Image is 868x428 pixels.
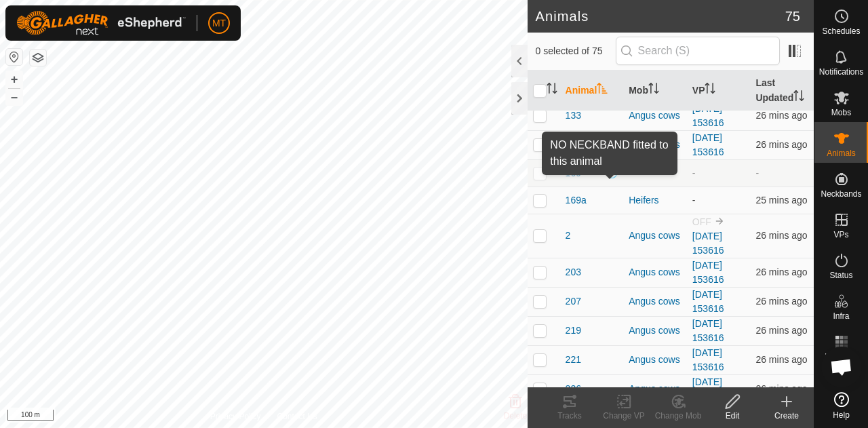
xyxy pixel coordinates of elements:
[814,387,868,425] a: Help
[759,410,814,422] div: Create
[692,260,724,285] a: [DATE] 153616
[785,6,800,26] span: 75
[566,109,581,123] span: 133
[16,11,186,35] img: Gallagher Logo
[755,195,807,206] span: 8 Sept 2025, 6:01 pm
[566,265,581,279] span: 203
[755,139,807,150] span: 8 Sept 2025, 6:01 pm
[692,216,711,227] span: OFF
[692,132,724,157] a: [DATE] 153616
[6,71,22,87] button: +
[755,110,807,121] span: 8 Sept 2025, 6:00 pm
[648,85,659,96] p-sorticon: Activate to sort
[566,138,581,152] span: 152
[547,85,557,96] p-sorticon: Activate to sort
[692,347,724,372] a: [DATE] 153616
[692,231,724,256] a: [DATE] 153616
[829,271,852,279] span: Status
[755,168,759,178] span: -
[705,410,759,422] div: Edit
[692,289,724,314] a: [DATE] 153616
[623,71,687,111] th: Mob
[30,50,46,66] button: Map Layers
[6,89,22,105] button: –
[827,149,856,157] span: Animals
[6,49,22,65] button: Reset Map
[692,103,724,128] a: [DATE] 153616
[536,8,785,24] h2: Animals
[629,382,682,396] div: Angus cows
[566,193,587,208] span: 169a
[629,265,682,279] div: Angus cows
[692,318,724,343] a: [DATE] 153616
[821,347,862,387] div: Open chat
[629,193,682,208] div: Heifers
[755,230,807,241] span: 8 Sept 2025, 6:00 pm
[536,44,616,58] span: 0 selected of 75
[833,411,850,419] span: Help
[212,16,226,31] span: MT
[629,324,682,338] div: Angus cows
[692,168,696,178] app-display-virtual-paddock-transition: -
[793,92,804,103] p-sorticon: Activate to sort
[629,294,682,309] div: Angus cows
[714,216,725,227] img: to
[705,85,715,96] p-sorticon: Activate to sort
[692,376,724,402] a: [DATE] 153616
[566,353,581,367] span: 221
[566,294,581,309] span: 207
[833,312,849,320] span: Infra
[616,37,780,65] input: Search (S)
[821,190,861,198] span: Neckbands
[629,109,682,123] div: Angus cows
[277,410,317,423] a: Contact Us
[566,324,581,338] span: 219
[755,296,807,307] span: 8 Sept 2025, 6:01 pm
[651,410,705,422] div: Change Mob
[822,27,860,35] span: Schedules
[566,382,581,396] span: 226
[750,71,814,111] th: Last Updated
[542,410,597,422] div: Tracks
[560,71,624,111] th: Animal
[629,229,682,243] div: Angus cows
[755,267,807,277] span: 8 Sept 2025, 6:00 pm
[692,195,696,206] app-display-virtual-paddock-transition: -
[831,109,851,117] span: Mobs
[597,410,651,422] div: Change VP
[566,166,581,180] span: 169
[210,410,261,423] a: Privacy Policy
[755,383,807,394] span: 8 Sept 2025, 6:01 pm
[629,353,682,367] div: Angus cows
[755,325,807,336] span: 8 Sept 2025, 6:01 pm
[566,229,571,243] span: 2
[629,166,682,180] div: -
[755,354,807,365] span: 8 Sept 2025, 6:00 pm
[687,71,751,111] th: VP
[825,353,858,361] span: Heatmap
[833,231,848,239] span: VPs
[597,85,608,96] p-sorticon: Activate to sort
[819,68,863,76] span: Notifications
[629,138,682,152] div: Angus cows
